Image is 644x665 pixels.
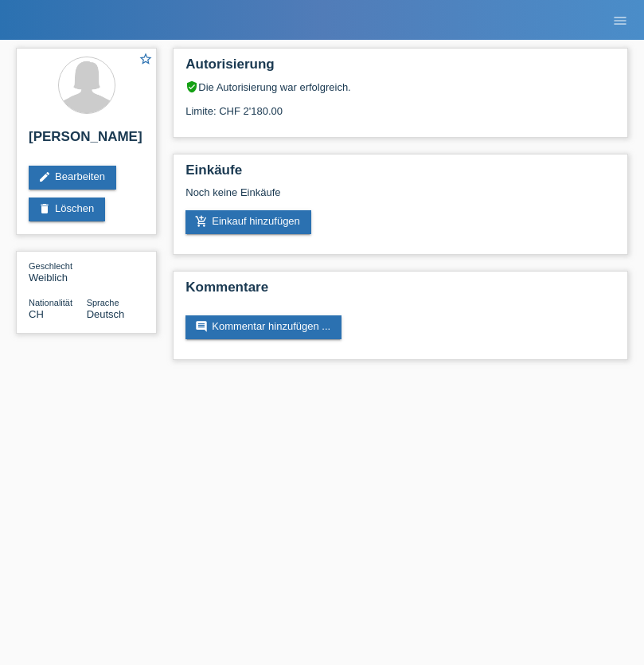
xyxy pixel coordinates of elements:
div: Weiblich [29,260,87,284]
span: Deutsch [87,308,125,320]
a: editBearbeiten [29,166,116,190]
span: Schweiz [29,308,44,320]
span: Nationalität [29,298,72,307]
h2: Autorisierung [185,57,615,80]
a: deleteLöschen [29,198,105,221]
div: Noch keine Einkäufe [185,186,615,210]
div: Limite: CHF 2'180.00 [185,93,615,117]
h2: Kommentare [185,280,615,303]
i: delete [38,202,51,215]
a: commentKommentar hinzufügen ... [185,315,342,339]
a: menu [604,15,636,25]
i: edit [38,170,51,183]
i: menu [612,13,628,29]
h2: Einkäufe [185,162,615,186]
i: verified_user [185,80,198,93]
div: Die Autorisierung war erfolgreich. [185,80,615,93]
a: star_border [139,52,153,68]
a: add_shopping_cartEinkauf hinzufügen [185,210,311,234]
i: comment [195,320,208,333]
i: star_border [139,52,153,66]
h2: [PERSON_NAME] [29,129,144,153]
span: Geschlecht [29,261,72,271]
span: Sprache [87,298,119,307]
i: add_shopping_cart [195,215,208,228]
